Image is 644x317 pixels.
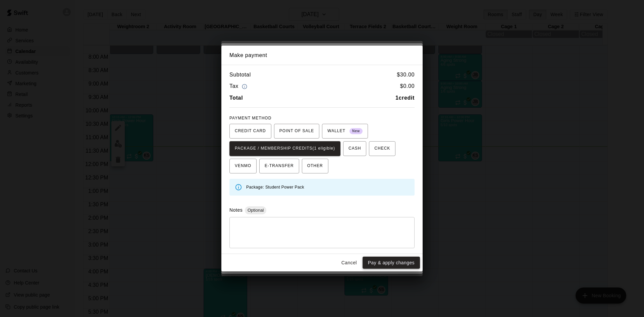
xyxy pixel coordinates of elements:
span: New [350,127,363,136]
button: WALLET New [322,124,368,139]
span: CASH [348,143,361,154]
h6: $ 30.00 [397,70,415,79]
span: WALLET [327,126,363,137]
label: Notes [229,207,243,213]
button: VENMO [229,159,257,173]
b: Total [229,95,243,101]
span: Package: Student Power Pack [246,185,304,190]
button: Pay & apply changes [363,257,420,269]
span: CHECK [374,143,390,154]
h6: $ 0.00 [400,82,415,91]
span: CREDIT CARD [235,126,266,137]
span: PAYMENT METHOD [229,116,271,120]
span: POINT OF SALE [279,126,314,137]
h6: Tax [229,82,249,91]
span: OTHER [307,161,323,171]
button: CHECK [369,141,395,156]
span: PACKAGE / MEMBERSHIP CREDITS (1 eligible) [235,143,335,154]
button: PACKAGE / MEMBERSHIP CREDITS(1 eligible) [229,141,340,156]
span: VENMO [235,161,251,171]
button: Cancel [338,257,360,269]
button: OTHER [302,159,328,173]
h2: Make payment [221,46,423,65]
span: Optional [245,208,266,213]
button: E-TRANSFER [259,159,299,173]
button: POINT OF SALE [274,124,319,139]
b: 1 credit [395,95,415,101]
h6: Subtotal [229,70,251,79]
button: CASH [343,141,366,156]
span: E-TRANSFER [265,161,294,171]
button: CREDIT CARD [229,124,271,139]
